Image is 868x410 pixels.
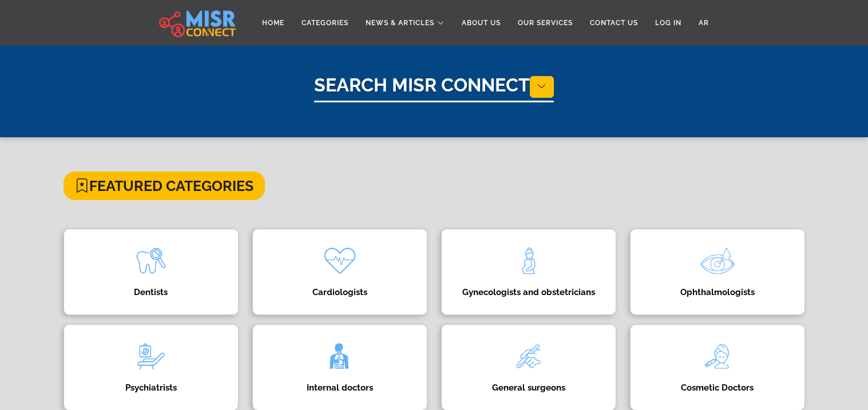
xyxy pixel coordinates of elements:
a: Categories [293,12,357,34]
img: kQgAgBbLbYzX17DbAKQs.png [317,238,363,284]
a: About Us [453,12,509,34]
a: Our Services [509,12,581,34]
img: wzNEwxv3aCzPUCYeW7v7.png [128,333,174,379]
h4: Ophthalmologists [648,287,787,297]
a: Log in [647,12,690,34]
span: News & Articles [366,18,434,28]
h4: Dentists [81,287,221,297]
img: DjGqZLWENc0VUGkVFVvU.png [695,333,740,379]
h4: Psychiatrists [81,383,221,393]
h4: Internal doctors [270,383,410,393]
img: Oi1DZGDTXfHRQb1rQtXk.png [506,333,552,379]
h4: Featured Categories [64,172,265,200]
a: Contact Us [581,12,647,34]
img: main.misr_connect [159,9,236,37]
img: k714wZmFaHWIHbCst04N.png [128,238,174,284]
a: News & Articles [357,12,453,34]
img: O3vASGqC8OE0Zbp7R2Y3.png [695,238,740,284]
h4: Cosmetic Doctors [648,383,787,393]
a: Home [253,12,293,34]
a: Gynecologists and obstetricians [434,229,623,315]
h4: Cardiologists [270,287,410,297]
a: Cardiologists [245,229,434,315]
a: AR [690,12,718,34]
h1: Search Misr Connect [314,74,554,102]
a: Dentists [57,229,245,315]
img: tQBIxbFzDjHNxea4mloJ.png [506,238,552,284]
h4: General surgeons [459,383,599,393]
a: Ophthalmologists [623,229,812,315]
h4: Gynecologists and obstetricians [459,287,599,297]
img: pfAWvOfsRsa0Gymt6gRE.png [317,333,363,379]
